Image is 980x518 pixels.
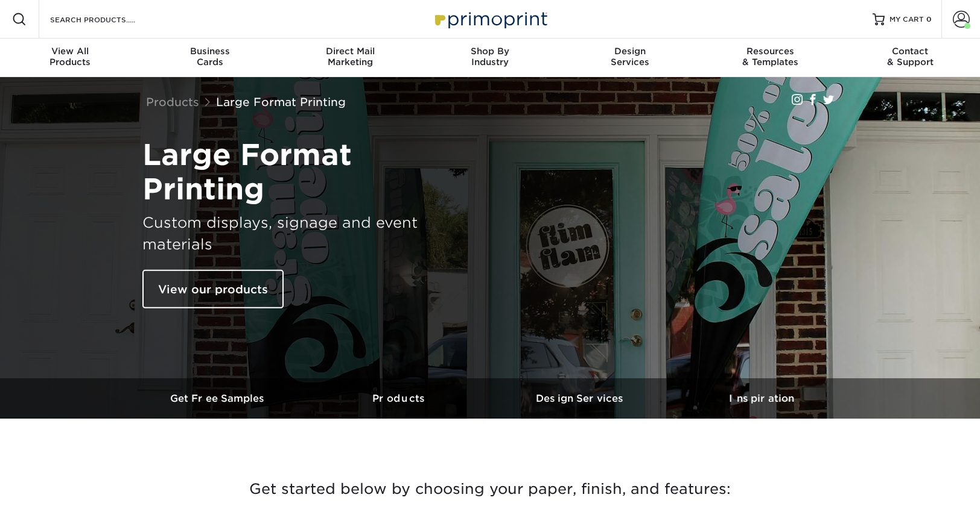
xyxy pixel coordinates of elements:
div: Services [560,46,700,67]
span: Contact [840,46,980,57]
h3: Inspiration [671,393,852,404]
h3: Products [309,393,490,404]
a: Resources& Templates [700,39,840,77]
a: DesignServices [560,39,700,77]
iframe: Google Customer Reviews [3,481,103,514]
span: Direct Mail [280,46,420,57]
div: & Support [840,46,980,67]
a: Design Services [490,378,671,419]
h3: Custom displays, signage and event materials [142,212,444,255]
input: SEARCH PRODUCTS..... [49,12,167,27]
a: Products [309,378,490,419]
a: Contact& Support [840,39,980,77]
h3: Get started below by choosing your paper, finish, and features: [137,462,843,516]
a: Shop ByIndustry [420,39,560,77]
span: Resources [700,46,840,57]
a: Get Free Samples [128,378,309,419]
div: Marketing [280,46,420,67]
span: Business [140,46,280,57]
img: Primoprint [430,6,550,32]
span: 0 [926,15,932,23]
span: MY CART [889,14,924,25]
a: View our products [142,270,284,308]
div: Cards [140,46,280,67]
a: Large Format Printing [216,95,346,108]
div: Industry [420,46,560,67]
a: BusinessCards [140,39,280,77]
span: Design [560,46,700,57]
span: Shop By [420,46,560,57]
a: Inspiration [671,378,852,419]
h3: Get Free Samples [128,393,309,404]
div: & Templates [700,46,840,67]
h1: Large Format Printing [142,137,444,207]
a: Products [146,95,199,108]
a: Direct MailMarketing [280,39,420,77]
h3: Design Services [490,393,671,404]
